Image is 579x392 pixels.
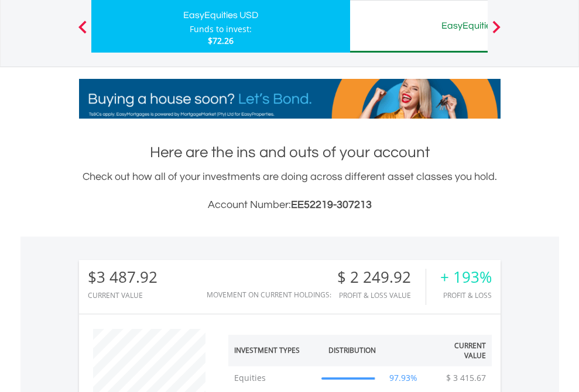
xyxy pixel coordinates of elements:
th: Investment Types [228,335,316,366]
div: Profit & Loss [440,292,492,299]
div: Profit & Loss Value [337,292,426,299]
th: Current Value [426,335,492,366]
span: EE52219-307213 [291,199,372,210]
img: EasyMortage Promotion Banner [79,79,501,119]
div: Funds to invest: [190,23,252,35]
div: CURRENT VALUE [88,292,157,299]
div: $ 2 249.92 [337,269,426,286]
div: Distribution [328,345,376,355]
td: Equities [228,366,316,390]
span: $72.26 [208,35,234,46]
td: 97.93% [382,366,426,390]
div: EasyEquities USD [98,7,343,23]
div: Check out how all of your investments are doing across different asset classes you hold. [79,169,501,213]
div: + 193% [440,269,492,286]
button: Next [485,26,508,38]
td: $ 3 415.67 [440,366,492,390]
div: Movement on Current Holdings: [207,291,331,299]
button: Previous [71,26,94,38]
div: $3 487.92 [88,269,157,286]
h3: Account Number: [79,197,501,213]
h1: Here are the ins and outs of your account [79,142,501,163]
